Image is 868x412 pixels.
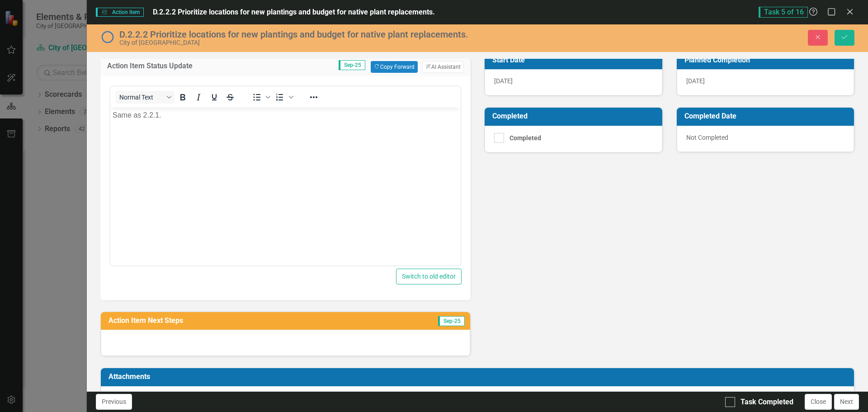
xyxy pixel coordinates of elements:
[119,39,524,46] div: City of [GEOGRAPHIC_DATA]
[371,61,417,73] button: Copy Forward
[96,8,144,17] span: Action Item
[686,77,705,85] span: [DATE]
[175,91,190,104] button: Bold
[396,269,462,284] button: Switch to old editor
[108,317,369,325] h3: Action Item Next Steps
[684,56,850,64] h3: Planned Completion
[492,112,658,120] h3: Completed
[119,29,524,39] div: D.2.2.2 Prioritize locations for new plantings and budget for native plant replacements.
[116,91,175,104] button: Block Normal Text
[249,91,272,104] div: Bullet list
[805,394,832,410] button: Close
[677,126,854,152] div: Not Completed
[741,397,793,407] div: Task Completed
[119,94,164,101] span: Normal Text
[438,316,465,326] span: Sep-25
[100,30,115,44] img: Not Started
[207,91,222,104] button: Underline
[96,394,132,410] button: Previous
[222,91,238,104] button: Strikethrough
[759,7,808,18] span: Task 5 of 16
[306,91,321,104] button: Reveal or hide additional toolbar items
[492,56,658,64] h3: Start Date
[153,8,435,16] span: D.2.2.2 Prioritize locations for new plantings and budget for native plant replacements.
[110,108,461,265] iframe: Rich Text Area
[191,91,206,104] button: Italic
[339,60,365,70] span: Sep-25
[684,112,850,120] h3: Completed Date
[107,62,252,70] h3: Action Item Status Update
[494,77,513,85] span: [DATE]
[422,61,464,73] button: AI Assistant
[108,373,849,381] h3: Attachments
[834,394,859,410] button: Next
[272,91,295,104] div: Numbered list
